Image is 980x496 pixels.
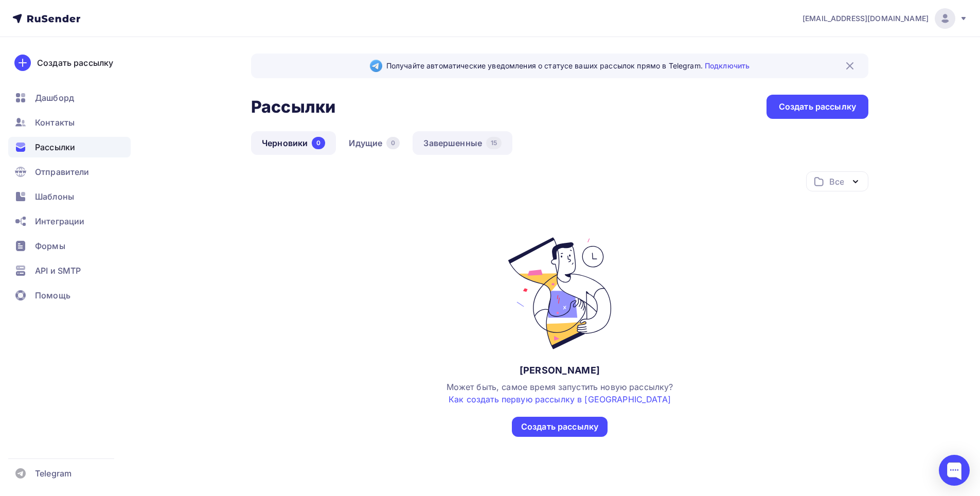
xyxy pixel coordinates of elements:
span: Дашборд [35,92,74,104]
a: Черновики0 [251,131,336,155]
a: Шаблоны [8,186,131,207]
div: Создать рассылку [779,101,856,113]
a: Подключить [705,61,750,70]
button: Все [806,171,868,191]
span: Помощь [35,289,70,302]
a: Рассылки [8,137,131,157]
a: Отправители [8,162,131,182]
span: Шаблоны [35,190,74,203]
img: Telegram [370,60,382,72]
div: 0 [312,137,325,149]
a: Как создать первую рассылку в [GEOGRAPHIC_DATA] [449,394,671,404]
span: Отправители [35,166,90,178]
span: API и SMTP [35,264,81,277]
span: [EMAIL_ADDRESS][DOMAIN_NAME] [803,13,929,24]
a: Контакты [8,112,131,133]
a: Дашборд [8,87,131,108]
div: 15 [486,137,502,149]
div: Все [829,175,844,188]
span: Формы [35,240,65,252]
span: Может быть, самое время запустить новую рассылку? [447,382,673,404]
a: Формы [8,236,131,256]
span: Интеграции [35,215,84,227]
a: [EMAIL_ADDRESS][DOMAIN_NAME] [803,8,968,29]
a: Завершенные15 [413,131,512,155]
span: Рассылки [35,141,75,153]
div: 0 [386,137,400,149]
div: Создать рассылку [37,57,113,69]
span: Получайте автоматические уведомления о статусе ваших рассылок прямо в Telegram. [386,61,750,71]
span: Контакты [35,116,75,129]
a: Идущие0 [338,131,411,155]
div: [PERSON_NAME] [520,364,600,377]
h2: Рассылки [251,97,335,117]
div: Создать рассылку [521,421,598,433]
span: Telegram [35,467,72,480]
